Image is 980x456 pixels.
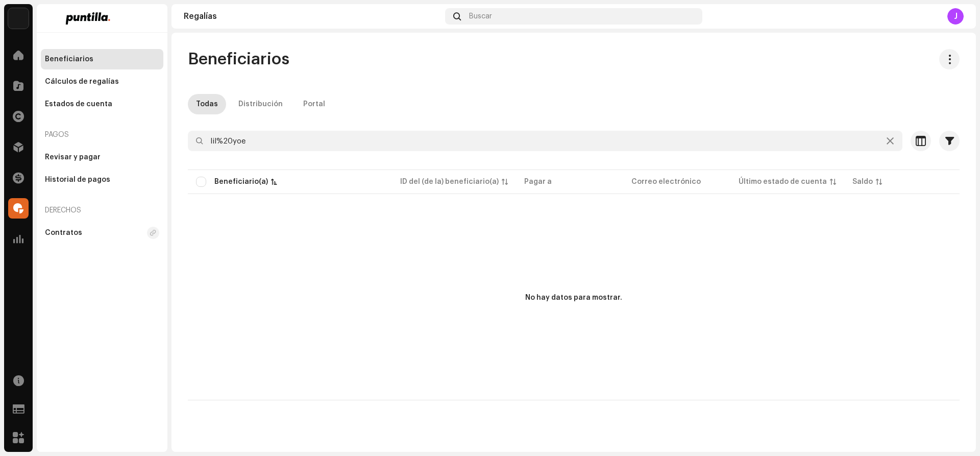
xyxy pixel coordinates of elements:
[525,293,622,303] div: No hay datos para mostrar.
[41,198,163,223] re-a-nav-header: Derechos
[45,55,93,63] div: Beneficiarios
[238,94,283,114] div: Distribución
[188,49,289,69] span: Beneficiarios
[41,170,163,190] re-m-nav-item: Historial de pagos
[45,176,110,184] div: Historial de pagos
[196,94,218,114] div: Todas
[41,223,163,243] re-m-nav-item: Contratos
[41,123,163,147] re-a-nav-header: Pagos
[45,229,82,237] div: Contratos
[303,94,325,114] div: Portal
[188,131,902,151] input: Buscar
[184,12,441,20] div: Regalías
[469,12,492,20] span: Buscar
[8,8,29,29] img: a6437e74-8c8e-4f74-a1ce-131745af0155
[41,49,163,69] re-m-nav-item: Beneficiarios
[45,100,112,108] div: Estados de cuenta
[41,71,163,92] re-m-nav-item: Cálculos de regalías
[947,8,964,25] div: J
[41,94,163,114] re-m-nav-item: Estados de cuenta
[41,147,163,167] re-m-nav-item: Revisar y pagar
[45,153,101,161] div: Revisar y pagar
[45,78,119,86] div: Cálculos de regalías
